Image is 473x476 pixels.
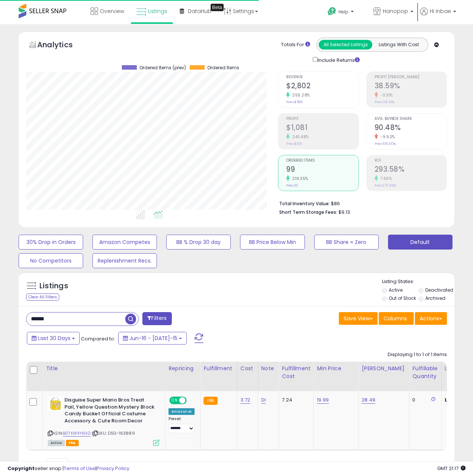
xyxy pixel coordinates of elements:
[389,295,416,301] label: Out of Stock
[19,235,83,250] button: 30% Drop in Orders
[322,1,366,24] a: Help
[19,253,83,268] button: No Competitors
[437,465,466,472] span: 2025-08-15 21:17 GMT
[389,287,403,293] label: Active
[66,440,79,446] span: FBA
[286,142,302,146] small: Prev: $315
[290,92,310,98] small: 255.28%
[375,183,396,188] small: Prev: 272.96%
[81,335,115,342] span: Compared to:
[64,397,155,426] b: Disguise Super Mario Bros Treat Pail, Yellow Question Mystery Block Candy Bucket Official Costume...
[286,75,358,79] span: Revenue
[388,235,452,250] button: Default
[375,82,447,92] h2: 38.59%
[282,397,308,403] div: 7.24
[286,183,298,188] small: Prev: 31
[317,396,329,404] a: 19.99
[279,200,330,207] b: Total Inventory Value:
[26,293,59,301] div: Clear All Filters
[430,7,451,15] span: Hi Inbae
[379,312,414,325] button: Columns
[32,461,85,468] span: Show: entries
[240,235,305,250] button: BB Price Below Min
[48,397,160,445] div: ASIN:
[375,117,447,121] span: Avg. Buybox Share
[100,7,124,15] span: Overview
[240,396,250,404] a: 3.72
[166,235,231,250] button: BB % Drop 30 day
[415,312,447,325] button: Actions
[97,465,129,472] a: Privacy Policy
[38,334,70,342] span: Last 30 Days
[48,440,65,446] span: All listings currently available for purchase on Amazon
[261,396,266,404] a: DI
[378,134,395,140] small: -9.52%
[314,235,379,250] button: BB Share = Zero
[40,281,68,291] h5: Listings
[317,365,355,372] div: Min Price
[207,65,239,70] span: Ordered Items
[420,7,456,24] a: Hi Inbae
[261,365,276,372] div: Note
[211,4,224,11] div: Tooltip anchor
[186,397,198,404] span: OFF
[375,159,447,163] span: ROI
[281,41,310,48] div: Totals For
[48,397,63,412] img: 31O7m-nTBfL._SL40_.jpg
[46,365,162,372] div: Title
[372,40,426,50] button: Listings With Cost
[383,7,408,15] span: Hanopop
[279,199,441,207] li: $86
[168,408,195,415] div: Amazon AI
[290,134,309,140] small: 243.48%
[282,365,310,380] div: Fulfillment Cost
[375,75,447,79] span: Profit [PERSON_NAME]
[63,430,91,437] a: B07KW4YKHG
[286,165,358,175] h2: 99
[92,235,157,250] button: Amazon Competes
[148,7,167,15] span: Listings
[378,92,393,98] small: -3.31%
[290,176,308,181] small: 219.35%
[286,117,358,121] span: Profit
[142,312,171,325] button: Filters
[338,9,349,15] span: Help
[425,295,445,301] label: Archived
[382,278,454,285] p: Listing States:
[7,465,129,472] div: seller snap | |
[204,365,234,372] div: Fulfillment
[240,365,255,372] div: Cost
[286,82,358,92] h2: $2,802
[338,209,350,216] span: $9.13
[384,315,407,322] span: Columns
[375,123,447,133] h2: 90.48%
[388,351,447,358] div: Displaying 1 to 1 of 1 items
[170,397,179,404] span: ON
[425,287,453,293] label: Deactivated
[286,123,358,133] h2: $1,081
[204,397,217,405] small: FBA
[362,396,375,404] a: 28.49
[64,465,95,472] a: Terms of Use
[307,55,369,64] div: Include Returns
[362,365,406,372] div: [PERSON_NAME]
[92,430,135,436] span: | SKU: DSG-163889
[378,176,392,181] small: 7.55%
[412,397,435,403] div: 0
[92,253,157,268] button: Replenishment Recs.
[7,465,35,472] strong: Copyright
[375,142,396,146] small: Prev: 100.00%
[37,39,87,52] h5: Analytics
[118,332,187,345] button: Jun-16 - [DATE]-15
[139,65,186,70] span: Ordered Items (prev)
[188,7,211,15] span: DataHub
[412,365,438,380] div: Fulfillable Quantity
[319,40,372,50] button: All Selected Listings
[339,312,378,325] button: Save View
[168,365,197,372] div: Repricing
[129,334,177,342] span: Jun-16 - [DATE]-15
[286,100,303,104] small: Prev: $789
[375,165,447,175] h2: 293.58%
[375,100,394,104] small: Prev: 39.91%
[27,332,80,345] button: Last 30 Days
